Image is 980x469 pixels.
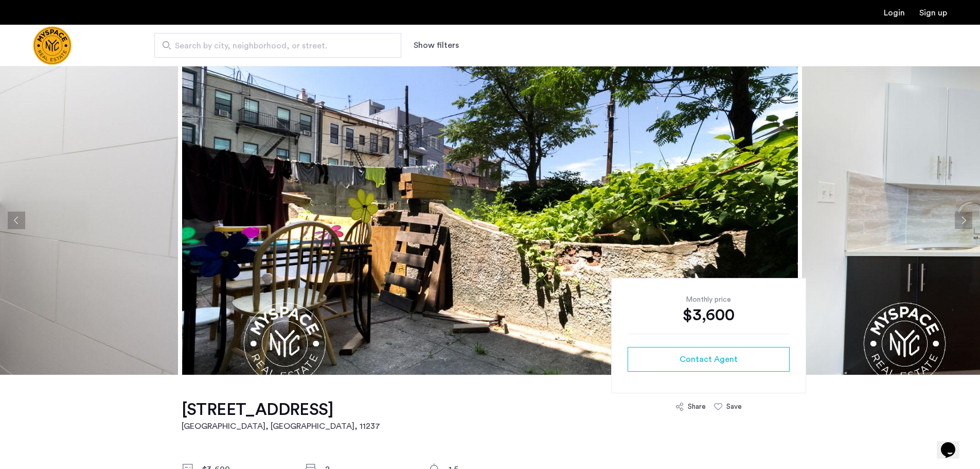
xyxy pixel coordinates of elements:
[955,212,972,229] button: Next apartment
[182,399,380,432] a: [STREET_ADDRESS][GEOGRAPHIC_DATA], [GEOGRAPHIC_DATA], 11237
[33,26,72,65] a: Cazamio Logo
[937,428,970,459] iframe: chat widget
[628,294,790,305] div: Monthly price
[688,402,706,412] div: Share
[414,39,459,51] button: Show or hide filters
[726,402,742,412] div: Save
[175,40,372,52] span: Search by city, neighborhood, or street.
[8,212,25,229] button: Previous apartment
[680,353,738,366] span: Contact Agent
[33,26,72,65] img: logo
[182,66,798,375] img: apartment
[628,347,790,372] button: button
[182,420,380,432] h2: [GEOGRAPHIC_DATA], [GEOGRAPHIC_DATA] , 11237
[919,9,947,17] a: Registration
[884,9,905,17] a: Login
[628,305,790,325] div: $3,600
[154,33,401,58] input: Apartment Search
[182,399,380,420] h1: [STREET_ADDRESS]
